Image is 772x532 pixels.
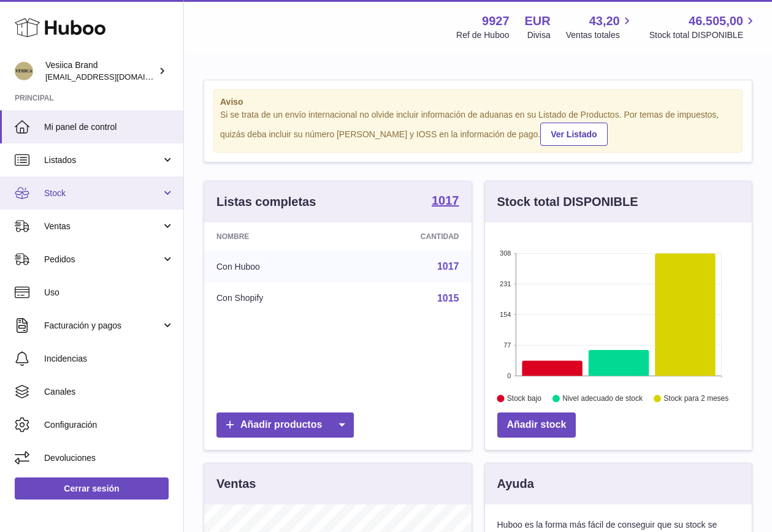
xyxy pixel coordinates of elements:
div: Divisa [527,29,551,41]
span: Ventas [44,221,161,232]
strong: Aviso [220,96,736,108]
a: 1017 [437,261,459,272]
h3: Listas completas [216,194,316,210]
strong: EUR [525,13,551,29]
span: Stock [44,188,161,199]
a: Cerrar sesión [15,477,169,500]
strong: 1017 [432,194,459,207]
a: Ver Listado [540,123,607,146]
span: Uso [44,287,174,298]
strong: 9927 [482,13,510,29]
th: Cantidad [346,222,471,251]
span: 43,20 [589,13,620,29]
span: 46.505,00 [689,13,743,29]
span: Devoluciones [44,452,174,464]
td: Con Shopify [204,283,346,314]
span: Ventas totales [566,29,634,41]
th: Nombre [204,222,346,251]
a: 1017 [432,194,459,209]
text: Stock bajo [506,394,541,403]
span: Configuración [44,419,174,431]
h3: Ayuda [497,476,534,492]
span: Pedidos [44,254,161,265]
span: Canales [44,386,174,398]
h3: Ventas [216,476,256,492]
div: Si se trata de un envío internacional no olvide incluir información de aduanas en su Listado de P... [220,109,736,146]
text: 231 [500,280,511,287]
h3: Stock total DISPONIBLE [497,194,638,210]
a: 43,20 Ventas totales [566,13,634,41]
text: Stock para 2 meses [663,394,728,403]
text: 308 [500,249,511,257]
span: [EMAIL_ADDRESS][DOMAIN_NAME] [45,72,180,82]
a: Añadir productos [216,412,354,438]
td: Con Huboo [204,251,346,283]
div: Ref de Huboo [456,29,509,41]
a: Añadir stock [497,412,576,438]
img: logistic@vesiica.com [15,62,33,80]
span: Incidencias [44,353,174,365]
text: 154 [500,311,511,318]
text: 77 [503,341,511,349]
text: 0 [507,372,511,379]
div: Vesiica Brand [45,59,156,83]
a: 1015 [437,293,459,303]
span: Mi panel de control [44,121,174,133]
a: 46.505,00 Stock total DISPONIBLE [649,13,757,41]
text: Nivel adecuado de stock [562,394,643,403]
span: Listados [44,154,161,166]
span: Stock total DISPONIBLE [649,29,757,41]
span: Facturación y pagos [44,320,161,332]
